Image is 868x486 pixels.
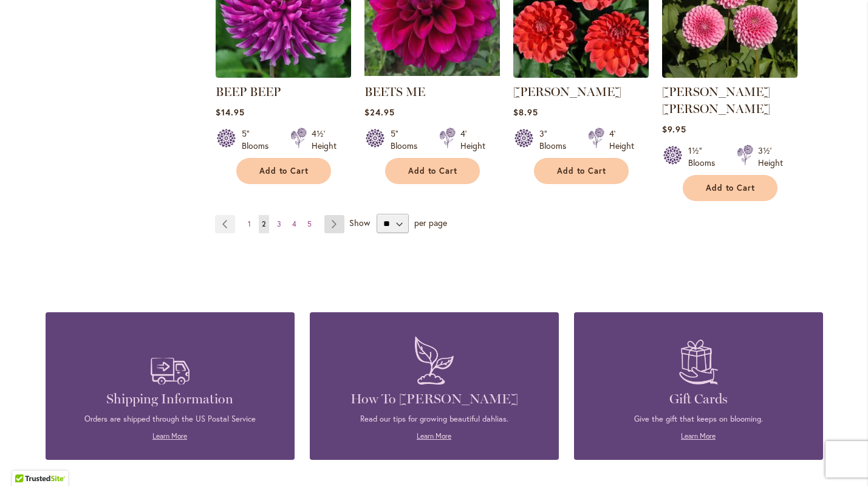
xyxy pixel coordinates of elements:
a: Learn More [417,431,451,440]
div: 3½' Height [758,145,783,169]
span: $8.95 [513,106,538,118]
button: Add to Cart [236,158,331,184]
button: Add to Cart [683,175,777,201]
span: 1 [248,219,251,228]
a: BEETS ME [364,69,500,80]
div: 4' Height [609,128,634,152]
div: 1½" Blooms [688,145,722,169]
span: Add to Cart [557,166,607,176]
a: [PERSON_NAME] [513,84,621,99]
span: 4 [292,219,296,228]
span: Add to Cart [408,166,458,176]
iframe: Launch Accessibility Center [9,443,43,477]
p: Orders are shipped through the US Postal Service [64,414,276,425]
button: Add to Cart [534,158,629,184]
a: BEETS ME [364,84,425,99]
button: Add to Cart [385,158,480,184]
span: 5 [307,219,312,228]
a: BEEP BEEP [216,69,351,80]
h4: Gift Cards [592,391,805,408]
span: $24.95 [364,106,395,118]
div: 5" Blooms [242,128,276,152]
span: 3 [277,219,281,228]
div: 3" Blooms [539,128,573,152]
a: Learn More [152,431,187,440]
div: 4½' Height [312,128,337,152]
div: 4' Height [460,128,485,152]
span: Show [349,217,370,228]
p: Give the gift that keeps on blooming. [592,414,805,425]
a: 3 [274,215,284,233]
a: 4 [289,215,299,233]
span: Add to Cart [259,166,309,176]
div: 5" Blooms [391,128,425,152]
a: Learn More [681,431,716,440]
span: $9.95 [662,123,686,135]
span: Add to Cart [706,183,756,193]
span: 2 [262,219,266,228]
h4: How To [PERSON_NAME] [328,391,541,408]
a: [PERSON_NAME] [PERSON_NAME] [662,84,770,116]
a: 5 [304,215,315,233]
a: BENJAMIN MATTHEW [513,69,649,80]
span: per page [414,217,447,228]
p: Read our tips for growing beautiful dahlias. [328,414,541,425]
a: 1 [245,215,254,233]
a: BEEP BEEP [216,84,281,99]
a: BETTY ANNE [662,69,798,80]
h4: Shipping Information [64,391,276,408]
span: $14.95 [216,106,245,118]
